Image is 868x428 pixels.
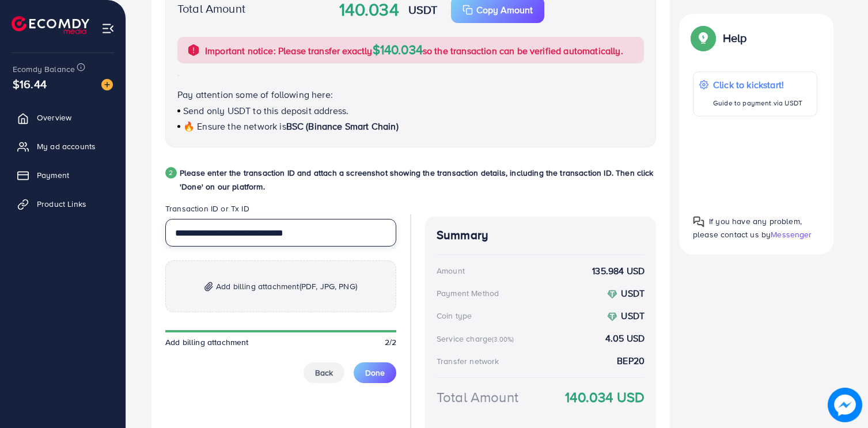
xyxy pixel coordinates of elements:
span: Add billing attachment [216,279,357,293]
button: Back [304,362,344,383]
legend: Transaction ID or Tx ID [165,203,396,219]
p: Please enter the transaction ID and attach a screenshot showing the transaction details, includin... [180,166,656,194]
strong: BEP20 [617,354,645,368]
div: 2 [165,167,177,179]
img: menu [101,22,115,35]
a: Payment [9,164,117,187]
img: coin [607,312,617,322]
strong: USDT [621,287,645,300]
h4: Summary [437,228,645,243]
span: Overview [37,112,71,123]
img: Popup guide [693,28,714,48]
p: Guide to payment via USDT [713,96,802,110]
p: Help [723,31,747,45]
img: alert [187,43,200,57]
a: My ad accounts [9,135,117,158]
div: Payment Method [437,287,499,299]
span: 🔥 Ensure the network is [183,120,286,132]
p: Copy Amount [476,3,533,17]
button: Done [354,362,396,383]
span: Product Links [37,198,86,210]
p: Send only USDT to this deposit address. [177,104,644,118]
a: Overview [9,106,117,129]
strong: USDT [621,309,645,322]
p: Pay attention some of following here: [177,88,644,101]
span: My ad accounts [37,141,96,152]
strong: 135.984 USD [592,264,645,278]
div: Total Amount [437,387,518,407]
img: coin [607,289,617,300]
img: image [101,79,113,90]
div: Transfer network [437,355,499,367]
span: $16.44 [13,75,47,92]
span: If you have any problem, please contact us by [693,215,802,240]
p: Click to kickstart! [713,78,802,92]
span: Back [315,367,333,378]
p: Important notice: Please transfer exactly so the transaction can be verified automatically. [205,43,623,58]
img: Popup guide [693,216,704,228]
div: Amount [437,265,465,277]
span: $140.034 [373,40,423,58]
span: (PDF, JPG, PNG) [300,281,357,292]
span: Ecomdy Balance [13,63,75,75]
span: 2/2 [385,336,396,348]
div: Service charge [437,333,517,344]
span: Add billing attachment [165,336,249,348]
span: BSC (Binance Smart Chain) [286,120,399,132]
small: (3.00%) [492,335,514,344]
div: Coin type [437,310,472,321]
a: Product Links [9,192,117,215]
strong: 140.034 USD [565,387,645,407]
strong: 4.05 USD [605,332,645,345]
span: Messenger [771,229,812,240]
img: image [828,388,862,422]
span: Payment [37,169,69,181]
img: logo [12,16,89,34]
img: img [204,282,213,291]
strong: USDT [408,1,438,18]
span: Done [365,367,385,378]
